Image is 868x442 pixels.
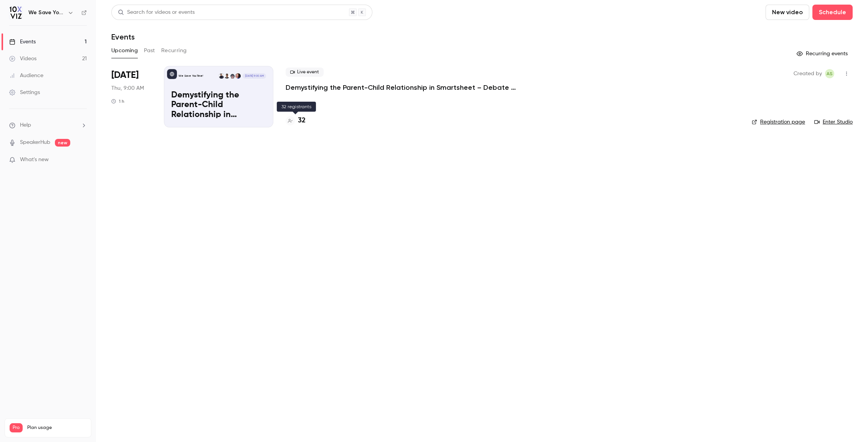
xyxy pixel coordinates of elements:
button: Past [144,45,155,57]
div: 1 h [111,98,124,104]
div: Audience [9,72,43,79]
h4: 32 [298,115,306,126]
img: Dansong Wang [230,73,235,79]
span: Pro [10,423,23,432]
img: We Save You Time! [10,7,22,19]
button: Upcoming [111,45,138,57]
img: Ayelet Weiner [224,73,230,79]
iframe: Noticeable Trigger [78,157,87,163]
div: Search for videos or events [118,8,195,16]
div: Events [9,38,36,46]
span: AS [827,69,833,78]
span: Created by [794,69,822,78]
span: Help [20,121,31,129]
a: 32 [286,115,306,126]
p: Demystifying the Parent-Child Relationship in Smartsheet – Debate at the Dinner Table [171,91,266,120]
div: Settings [9,89,40,96]
span: new [55,139,70,147]
a: Demystifying the Parent-Child Relationship in Smartsheet – Debate at the Dinner Table [286,83,516,92]
span: Ashley Sage [825,69,834,78]
img: Dustin Wise [219,73,224,79]
a: Registration page [752,118,805,126]
h6: We Save You Time! [28,9,64,16]
img: Jennifer Jones [235,73,241,79]
button: Recurring [161,45,187,57]
span: Plan usage [27,425,86,431]
button: Recurring events [793,48,853,60]
span: What's new [20,156,49,164]
button: New video [765,5,809,20]
span: [DATE] [111,69,139,81]
span: [DATE] 9:00 AM [243,73,266,79]
li: help-dropdown-opener [9,121,87,129]
a: SpeakerHub [20,139,50,147]
a: Enter Studio [814,118,853,126]
span: Live event [286,68,324,77]
div: Videos [9,55,36,63]
a: Demystifying the Parent-Child Relationship in Smartsheet – Debate at the Dinner Table We Save You... [164,66,273,127]
h1: Events [111,32,135,41]
span: Thu, 9:00 AM [111,84,144,92]
div: Sep 4 Thu, 9:00 AM (America/Denver) [111,66,152,127]
p: We Save You Time! [179,74,203,78]
button: Schedule [812,5,853,20]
